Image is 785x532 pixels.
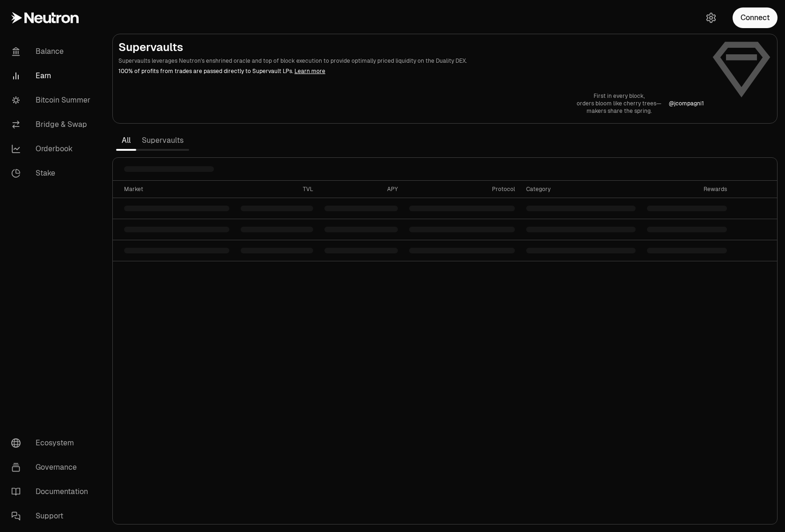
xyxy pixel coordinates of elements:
button: Connect [733,7,778,28]
p: First in every block, [577,92,661,100]
a: Stake [4,161,101,185]
a: All [116,131,136,150]
p: 100% of profits from trades are passed directly to Supervault LPs. [118,67,704,75]
a: Supervaults [136,131,189,150]
h2: Supervaults [118,40,704,55]
a: First in every block,orders bloom like cherry trees—makers share the spring. [577,92,661,115]
div: Protocol [409,185,515,193]
p: Supervaults leverages Neutron's enshrined oracle and top of block execution to provide optimally ... [118,57,704,65]
a: Orderbook [4,137,101,161]
a: Ecosystem [4,431,101,455]
div: Rewards [647,185,727,193]
div: APY [324,185,398,193]
a: @jcompagni1 [669,100,704,107]
div: Category [526,185,636,193]
div: TVL [241,185,313,193]
a: Balance [4,39,101,64]
a: Bitcoin Summer [4,88,101,112]
p: makers share the spring. [577,107,661,115]
a: Learn more [294,67,325,75]
a: Documentation [4,480,101,504]
a: Governance [4,455,101,480]
a: Earn [4,64,101,88]
a: Support [4,504,101,528]
a: Bridge & Swap [4,112,101,137]
p: orders bloom like cherry trees— [577,100,661,107]
div: Market [124,185,229,193]
p: @ jcompagni1 [669,100,704,107]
